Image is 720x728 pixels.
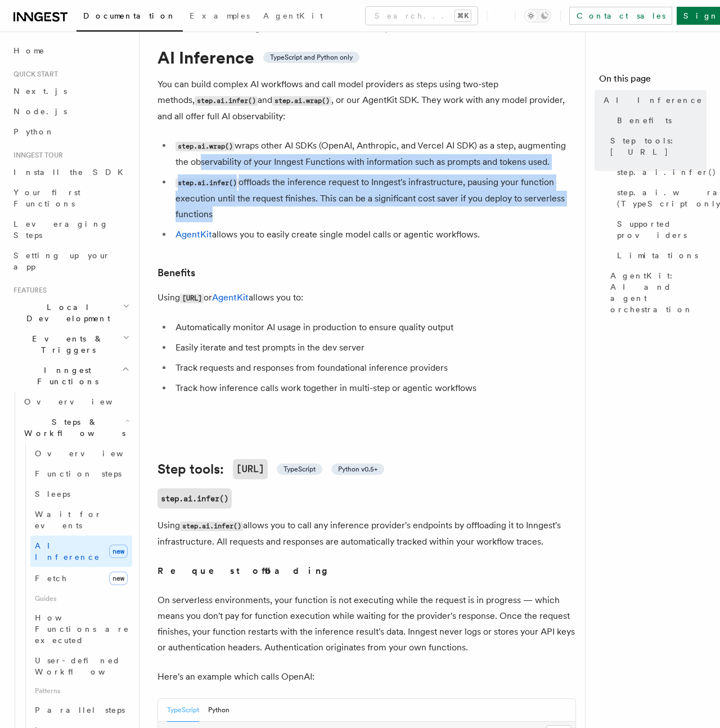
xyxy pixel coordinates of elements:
[30,567,132,590] a: Fetchnew
[195,96,258,106] code: step.ai.infer()
[157,47,576,68] h1: AI Inference
[9,245,132,277] a: Setting up your app
[366,7,478,25] button: Search...⌘K
[30,682,132,700] span: Patterns
[30,650,132,682] a: User-defined Workflows
[20,412,132,443] button: Steps & Workflows
[20,392,132,412] a: Overview
[270,53,353,62] span: TypeScript and Python only
[9,297,132,329] button: Local Development
[9,122,132,142] a: Python
[13,251,110,271] span: Setting up your app
[172,320,576,335] li: Automatically monitor AI usage in production to ensure quality output
[172,360,576,376] li: Track requests and responses from foundational inference providers
[175,229,212,240] a: AgentKit
[233,459,268,479] code: [URL]
[208,699,229,722] button: Python
[35,574,67,583] span: Fetch
[338,465,377,474] span: Python v0.5+
[9,333,123,356] span: Events & Triggers
[604,95,703,106] span: AI Inference
[617,115,672,126] span: Benefits
[599,90,706,110] a: AI Inference
[610,135,706,158] span: Step tools: [URL]
[9,329,132,360] button: Events & Triggers
[212,292,249,303] a: AgentKit
[613,162,706,182] a: step.ai.infer()
[9,101,132,122] a: Node.js
[157,488,232,509] a: step.ai.infer()
[157,518,576,550] p: Using allows you to call any inference provider's endpoints by offloading it to Inngest's infrast...
[9,365,121,387] span: Inngest Functions
[35,469,121,478] span: Function steps
[613,214,706,245] a: Supported providers
[13,45,45,56] span: Home
[30,484,132,504] a: Sleeps
[606,131,706,162] a: Step tools: [URL]
[167,699,199,722] button: TypeScript
[157,459,384,479] a: Step tools:[URL] TypeScript Python v0.5+
[9,81,132,101] a: Next.js
[263,11,323,20] span: AgentKit
[172,174,576,222] li: offloads the inference request to Inngest's infrastructure, pausing your function execution until...
[9,286,47,295] span: Features
[180,294,204,303] code: [URL]
[9,214,132,245] a: Leveraging Steps
[30,536,132,567] a: AI Inferencenew
[9,70,58,79] span: Quick start
[617,250,698,261] span: Limitations
[157,565,336,576] strong: Request offloading
[256,3,330,30] a: AgentKit
[172,138,576,170] li: wraps other AI SDKs (OpenAI, Anthropic, and Vercel AI SDK) as a step, augmenting the observabilit...
[157,669,576,685] p: Here's an example which calls OpenAI:
[9,151,63,160] span: Inngest tour
[599,72,706,90] h4: On this page
[524,9,551,23] button: Toggle dark mode
[272,96,331,106] code: step.ai.wrap()
[35,489,70,498] span: Sleeps
[175,142,235,151] code: step.ai.wrap()
[109,572,128,585] span: new
[157,265,195,281] a: Benefits
[13,107,67,116] span: Node.js
[9,41,132,61] a: Home
[76,3,183,32] a: Documentation
[109,545,128,558] span: new
[30,590,132,608] span: Guides
[9,162,132,182] a: Install the SDK
[617,167,717,178] span: step.ai.infer()
[9,302,123,324] span: Local Development
[157,290,576,306] p: Using or allows you to:
[613,110,706,131] a: Benefits
[30,464,132,484] a: Function steps
[20,416,125,439] span: Steps & Workflows
[172,380,576,396] li: Track how inference calls work together in multi-step or agentic workflows
[13,168,130,177] span: Install the SDK
[157,77,576,124] p: You can build complex AI workflows and call model providers as steps using two-step methods, and ...
[180,522,243,531] code: step.ai.infer()
[613,182,706,214] a: step.ai.wrap() (TypeScript only)
[83,11,176,20] span: Documentation
[183,3,256,30] a: Examples
[613,245,706,266] a: Limitations
[35,656,136,676] span: User-defined Workflows
[35,613,129,645] span: How Functions are executed
[35,705,125,714] span: Parallel steps
[13,127,55,136] span: Python
[9,182,132,214] a: Your first Functions
[569,7,672,25] a: Contact sales
[172,227,576,242] li: allows you to easily create single model calls or agentic workflows.
[30,443,132,464] a: Overview
[283,465,316,474] span: TypeScript
[35,510,102,530] span: Wait for events
[9,360,132,392] button: Inngest Functions
[610,270,706,315] span: AgentKit: AI and agent orchestration
[190,11,250,20] span: Examples
[30,700,132,720] a: Parallel steps
[13,188,80,208] span: Your first Functions
[24,397,140,406] span: Overview
[172,340,576,356] li: Easily iterate and test prompts in the dev server
[30,608,132,650] a: How Functions are executed
[30,504,132,536] a: Wait for events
